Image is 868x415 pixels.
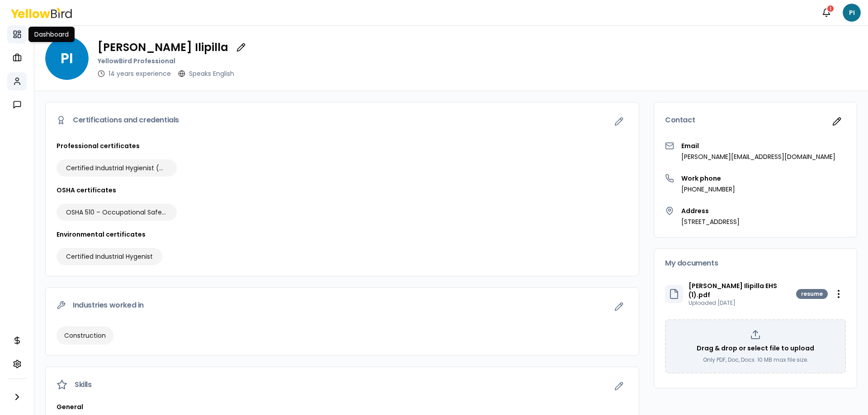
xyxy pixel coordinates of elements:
[697,344,814,353] p: Drag & drop or select file to upload
[57,230,628,239] h3: Environmental certificates
[57,141,628,150] h3: Professional certificates
[665,117,695,124] span: Contact
[681,217,740,226] p: [STREET_ADDRESS]
[681,174,735,183] h3: Work phone
[98,56,250,65] p: YellowBird Professional
[64,331,106,340] span: Construction
[665,319,846,373] div: Drag & drop or select file to uploadOnly PDF, Doc, Docx. 10 MB max file size.
[45,37,89,80] span: PI
[73,117,179,124] span: Certifications and credentials
[57,159,177,177] div: Certified Industrial Hygienist (CIH)
[66,163,167,173] span: Certified Industrial Hygienist (CIH)
[681,152,835,161] p: [PERSON_NAME][EMAIL_ADDRESS][DOMAIN_NAME]
[689,281,796,299] p: [PERSON_NAME] Ilipilla EHS (1).pdf
[57,326,113,345] div: Construction
[57,204,177,221] div: OSHA 510 – Occupational Safety & Health Standards for the Construction Industry (30-Hour)
[817,4,835,22] button: 1
[57,402,628,411] h3: General
[796,289,828,299] div: resume
[108,69,171,78] p: 14 years experience
[665,260,718,267] span: My documents
[189,69,234,78] p: Speaks English
[73,302,144,309] span: Industries worked in
[57,186,628,195] h3: OSHA certificates
[843,4,861,22] span: PI
[98,42,228,53] p: [PERSON_NAME] Ilipilla
[826,5,835,13] div: 1
[681,206,740,215] h3: Address
[66,208,167,217] span: OSHA 510 – Occupational Safety & Health Standards for the Construction Industry (30-Hour)
[66,252,153,261] span: Certified Industrial Hygenist
[681,185,735,194] p: [PHONE_NUMBER]
[703,356,808,364] p: Only PDF, Doc, Docx. 10 MB max file size.
[57,248,162,265] div: Certified Industrial Hygenist
[75,381,92,388] span: Skills
[681,141,835,150] h3: Email
[689,299,796,307] p: Uploaded [DATE]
